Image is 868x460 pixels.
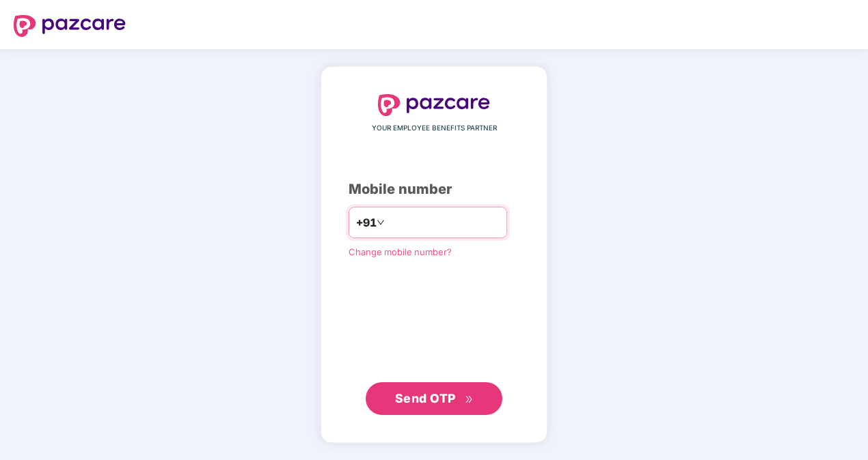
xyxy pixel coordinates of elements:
img: logo [14,15,126,37]
button: Send OTPdouble-right [366,382,502,415]
span: Send OTP [395,391,456,405]
span: +91 [356,214,377,231]
span: down [377,218,385,227]
a: Change mobile number? [349,246,452,257]
span: YOUR EMPLOYEE BENEFITS PARTNER [372,123,497,134]
div: Mobile number [349,179,519,200]
img: logo [378,94,490,116]
span: double-right [465,395,474,404]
